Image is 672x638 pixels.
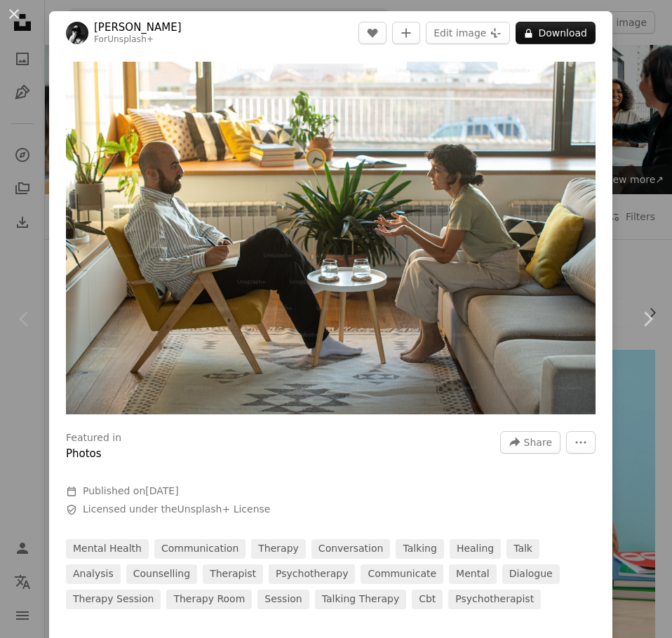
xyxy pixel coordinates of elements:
[66,22,88,44] img: Go to Hrant Khachatryan's profile
[361,564,443,584] a: communicate
[126,564,197,584] a: counselling
[166,590,252,609] a: therapy room
[426,22,510,44] button: Edit image
[83,503,270,517] span: Licensed under the
[623,252,672,386] a: Next
[154,539,246,559] a: communication
[257,590,309,609] a: session
[66,590,161,609] a: therapy session
[66,447,102,460] a: Photos
[269,564,355,584] a: psychotherapy
[94,20,182,34] a: [PERSON_NAME]
[449,564,497,584] a: mental
[311,539,391,559] a: conversation
[566,431,596,454] button: More Actions
[450,539,501,559] a: healing
[66,564,121,584] a: analysis
[66,539,149,559] a: mental health
[396,539,443,559] a: talking
[94,34,182,46] div: For
[177,503,271,515] a: Unsplash+ License
[66,431,121,445] h3: Featured in
[251,539,306,559] a: therapy
[107,34,154,44] a: Unsplash+
[66,62,596,414] button: Zoom in on this image
[412,590,443,609] a: cbt
[506,539,539,559] a: talk
[392,22,420,44] button: Add to Collection
[203,564,263,584] a: therapist
[66,62,596,414] img: a man and a woman sitting on a couch talking
[358,22,387,44] button: Like
[83,485,179,496] span: Published on
[524,432,552,453] span: Share
[145,485,178,496] time: October 4, 2022 at 7:29:55 AM EDT
[516,22,596,44] button: Download
[448,590,541,609] a: psychotherapist
[500,431,560,454] button: Share this image
[502,564,560,584] a: dialogue
[315,590,406,609] a: talking therapy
